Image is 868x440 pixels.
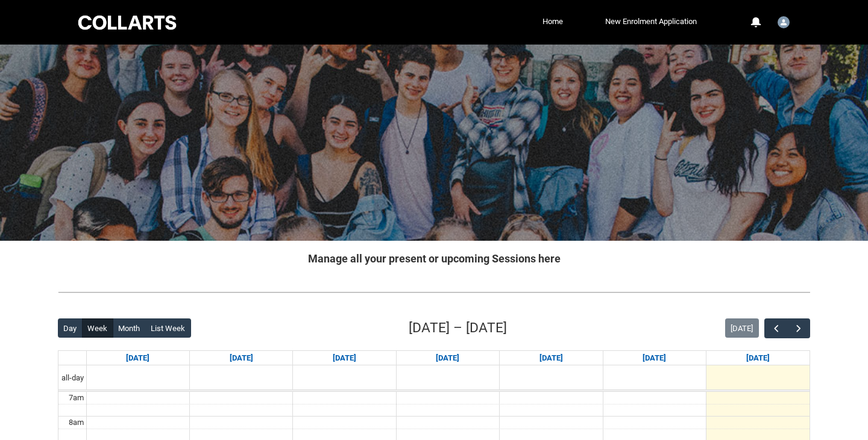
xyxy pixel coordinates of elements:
[640,351,668,365] a: Go to August 15, 2025
[775,11,793,31] button: User Profile Student.ajeffre.20252441
[113,318,146,338] button: Month
[787,318,810,338] button: Next Week
[330,351,359,365] a: Go to August 12, 2025
[539,13,566,31] a: Home
[145,318,191,338] button: List Week
[744,351,772,365] a: Go to August 16, 2025
[58,250,810,267] h2: Manage all your present or upcoming Sessions here
[66,417,86,429] div: 8am
[602,13,700,31] a: New Enrolment Application
[778,16,790,28] img: Student.ajeffre.20252441
[725,318,759,338] button: [DATE]
[58,286,810,299] img: REDU_GREY_LINE
[409,318,507,338] h2: [DATE] – [DATE]
[58,318,83,338] button: Day
[66,392,86,404] div: 7am
[537,351,565,365] a: Go to August 14, 2025
[764,318,787,338] button: Previous Week
[433,351,462,365] a: Go to August 13, 2025
[227,351,256,365] a: Go to August 11, 2025
[124,351,152,365] a: Go to August 10, 2025
[82,318,113,338] button: Week
[59,372,86,384] span: all-day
